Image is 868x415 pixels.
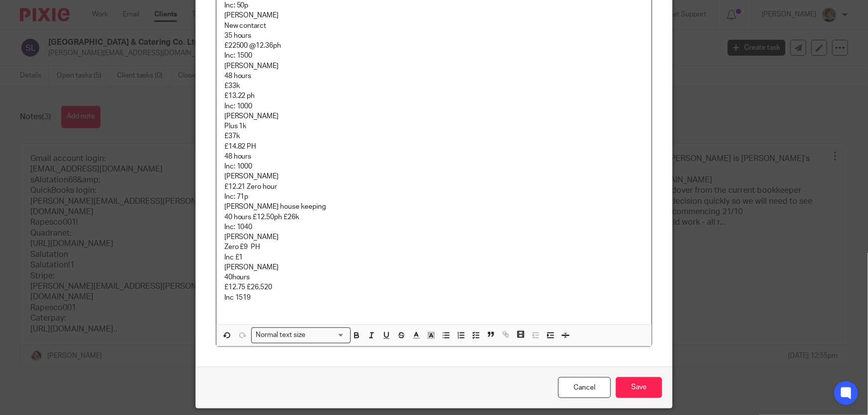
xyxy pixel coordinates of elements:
p: 35 hours [224,31,644,41]
p: Inc: 1500 [224,51,644,61]
p: £37k [224,131,644,141]
p: 40hours [224,272,644,282]
p: Zero £9 PH [224,242,644,252]
a: Cancel [558,377,611,399]
p: Inc: 71p [224,192,644,202]
p: £12.75 £26,520 [224,282,644,292]
p: New contarct [224,21,644,31]
input: Save [616,377,662,399]
span: Normal text size [254,330,308,340]
p: £33k [224,81,644,91]
p: [PERSON_NAME] [224,171,644,181]
p: [PERSON_NAME] [224,111,644,121]
input: Search for option [309,330,345,340]
p: £12.21 Zero hour [224,182,644,192]
p: Inc: 1000 [224,101,644,111]
p: Inc 1519 [224,293,644,303]
p: [PERSON_NAME] [224,10,644,20]
p: Inc: 50p [224,0,644,10]
p: £22500 @12.36ph [224,41,644,51]
div: Search for option [251,328,351,343]
p: 40 hours £12.50ph £26k [224,212,644,222]
p: [PERSON_NAME] house keeping [224,202,644,212]
p: [PERSON_NAME] [224,262,644,272]
p: [PERSON_NAME] [224,232,644,242]
p: Plus 1k [224,121,644,131]
p: 48 hours [224,152,644,162]
p: Inc £1 [224,252,644,262]
p: 48 hours [224,71,644,81]
p: £14.82 PH [224,142,644,152]
p: Inc: 1040 [224,222,644,232]
p: £13.22 ph [224,91,644,101]
p: [PERSON_NAME] [224,61,644,71]
p: Inc: 1000 [224,162,644,171]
